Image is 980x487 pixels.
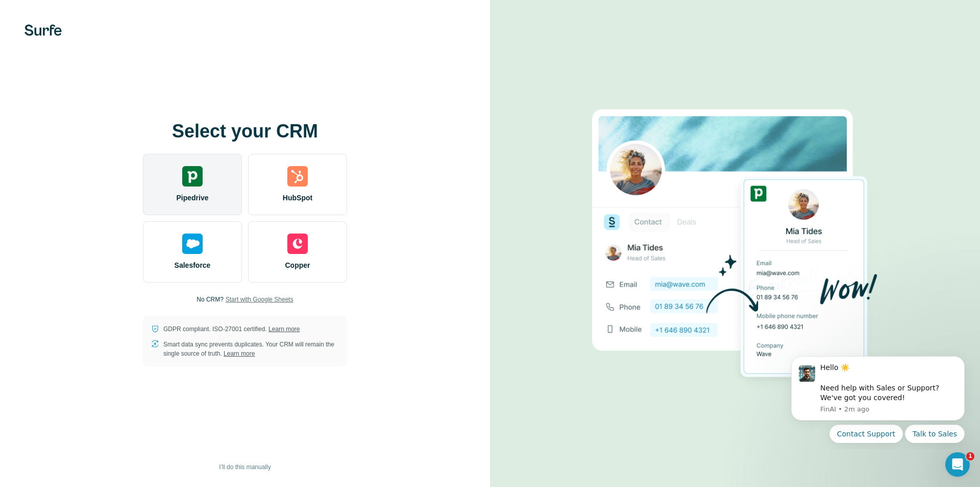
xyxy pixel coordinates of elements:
p: Smart data sync prevents duplicates. Your CRM will remain the single source of truth. [163,340,339,358]
span: Copper [285,260,310,270]
img: PIPEDRIVE image [592,92,878,396]
iframe: Intercom live chat [945,452,970,477]
img: copper's logo [287,234,308,254]
span: HubSpot [283,193,312,203]
img: pipedrive's logo [182,166,203,187]
img: salesforce's logo [182,234,203,254]
a: Learn more [268,326,300,333]
button: I’ll do this manually [212,459,278,475]
span: I’ll do this manually [219,462,271,472]
img: hubspot's logo [287,166,308,187]
p: GDPR compliant. ISO-27001 certified. [163,324,300,334]
span: Pipedrive [176,193,208,203]
span: Salesforce [175,260,211,270]
h1: Select your CRM [143,121,347,142]
img: Surfe's logo [24,25,62,36]
a: Learn more [224,350,255,357]
span: 1 [966,452,974,460]
p: No CRM? [197,295,224,304]
iframe: Intercom notifications message [776,347,980,449]
button: Start with Google Sheets [226,295,293,304]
